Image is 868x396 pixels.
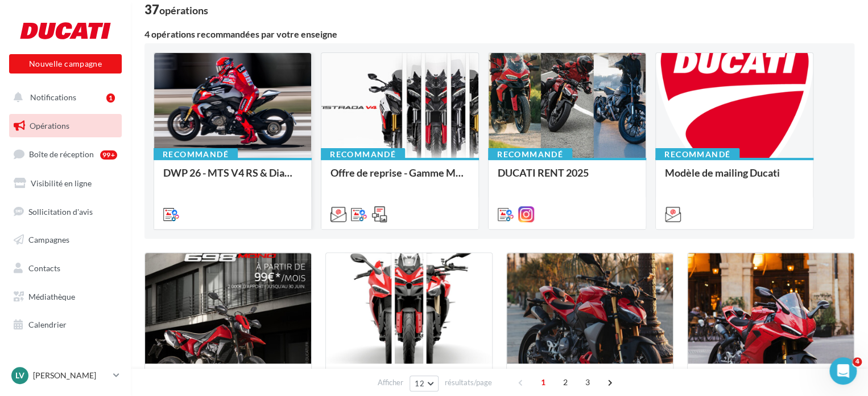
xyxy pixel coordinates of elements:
span: 3 [578,373,597,391]
span: Boîte de réception [29,149,94,159]
div: 37 [144,3,208,16]
button: 12 [410,375,439,391]
a: Sollicitation d'avis [7,200,124,224]
span: Notifications [30,92,76,102]
a: Opérations [7,114,124,138]
div: Recommandé [321,148,405,161]
div: Recommandé [154,148,238,161]
span: Afficher [378,377,403,388]
div: Recommandé [488,148,572,161]
a: Médiathèque [7,285,124,309]
a: Calendrier [7,313,124,337]
div: DWP 26 - MTS V4 RS & Diavel V4 RS [163,167,302,190]
a: Visibilité en ligne [7,172,124,195]
span: Calendrier [28,320,67,329]
div: 99+ [100,150,117,160]
div: Modèle de mailing Ducati [665,167,804,190]
span: 1 [534,373,552,391]
span: Médiathèque [28,292,75,301]
a: Boîte de réception99+ [7,142,124,166]
div: 4 opérations recommandées par votre enseigne [144,30,854,39]
iframe: Intercom live chat [829,357,857,385]
p: [PERSON_NAME] [33,370,109,381]
span: 2 [556,373,574,391]
a: Campagnes [7,228,124,252]
button: Nouvelle campagne [9,54,122,74]
span: Sollicitation d'avis [28,206,93,216]
span: Campagnes [28,235,69,244]
span: Visibilité en ligne [31,178,92,188]
a: Lv [PERSON_NAME] [9,365,122,386]
button: Notifications 1 [7,85,119,109]
div: 1 [106,93,115,103]
div: DUCATI RENT 2025 [498,167,636,190]
span: 4 [853,357,862,366]
span: 12 [415,379,424,388]
span: résultats/page [445,377,492,388]
span: Opérations [30,121,69,130]
span: Lv [15,370,24,381]
div: Recommandé [655,148,739,161]
div: opérations [159,5,208,15]
div: Offre de reprise - Gamme MTS V4 [330,167,469,190]
span: Contacts [28,263,60,273]
a: Contacts [7,256,124,280]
